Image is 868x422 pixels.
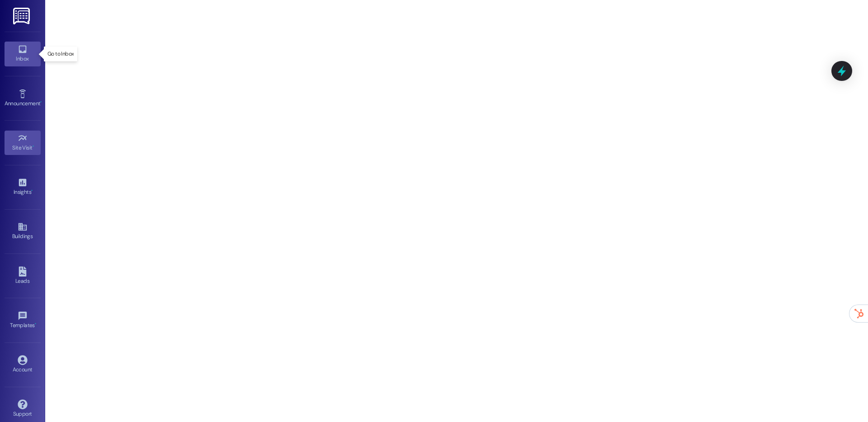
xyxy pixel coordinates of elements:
a: Inbox [5,42,41,66]
a: Account [5,352,41,377]
img: ResiDesk Logo [13,8,32,24]
span: • [33,143,34,150]
a: Support [5,397,41,421]
a: Buildings [5,219,41,244]
span: • [40,99,42,105]
span: • [35,321,36,327]
p: Go to Inbox [47,50,74,58]
a: Templates • [5,308,41,333]
span: • [31,188,33,194]
a: Insights • [5,175,41,199]
a: Leads [5,264,41,288]
a: Site Visit • [5,131,41,155]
